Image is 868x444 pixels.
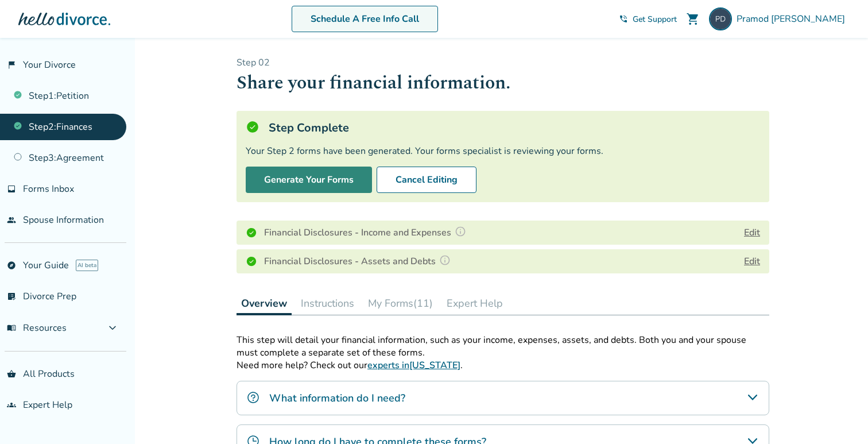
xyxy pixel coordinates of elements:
[439,254,451,266] img: Question Mark
[296,292,359,315] button: Instructions
[686,12,700,26] span: shopping_cart
[737,13,850,25] span: Pramod [PERSON_NAME]
[76,260,98,271] span: AI beta
[811,389,868,444] iframe: Chat Widget
[367,359,460,372] a: experts in[US_STATE]
[7,261,16,270] span: explore
[619,14,628,24] span: phone_in_talk
[363,292,437,315] button: My Forms(11)
[7,215,16,225] span: people
[7,322,67,334] span: Resources
[7,184,16,194] span: inbox
[455,226,466,237] img: Question Mark
[237,56,769,69] p: Step 0 2
[7,400,16,410] span: groups
[237,69,769,97] h1: Share your financial information.
[7,292,16,301] span: list_alt_check
[237,334,769,359] p: This step will detail your financial information, such as your income, expenses, assets, and debt...
[7,60,16,70] span: flag_2
[237,292,292,315] button: Overview
[709,7,732,30] img: pramod_dimri@yahoo.com
[633,14,677,25] span: Get Support
[292,6,438,32] a: Schedule A Free Info Call
[619,14,677,25] a: phone_in_talkGet Support
[7,369,16,379] span: shopping_basket
[246,391,260,404] img: What information do I need?
[246,167,372,193] button: Generate Your Forms
[237,381,769,415] div: What information do I need?
[246,145,760,157] div: Your Step 2 forms have been generated. Your forms specialist is reviewing your forms.
[7,323,16,333] span: menu_book
[269,120,349,136] h5: Step Complete
[744,226,760,240] button: Edit
[23,183,74,195] span: Forms Inbox
[264,254,454,269] h4: Financial Disclosures - Assets and Debts
[264,225,470,240] h4: Financial Disclosures - Income and Expenses
[246,227,257,238] img: Completed
[269,391,405,406] h4: What information do I need?
[442,292,507,315] button: Expert Help
[246,256,257,267] img: Completed
[377,167,476,193] button: Cancel Editing
[744,254,760,268] button: Edit
[237,359,769,372] p: Need more help? Check out our .
[106,321,119,335] span: expand_more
